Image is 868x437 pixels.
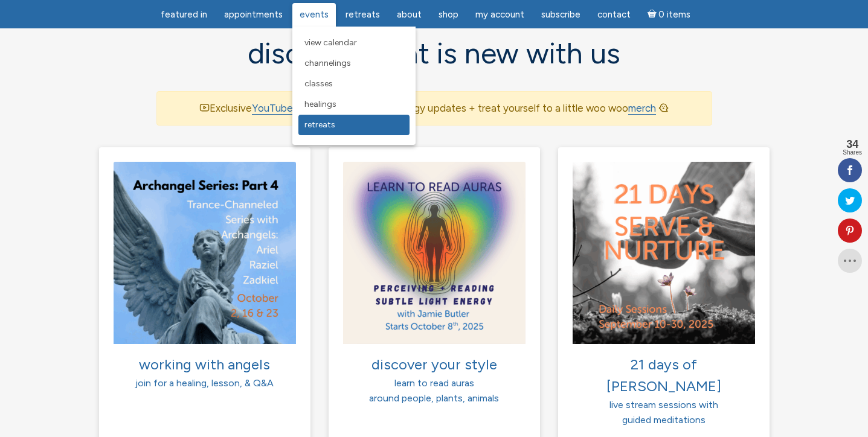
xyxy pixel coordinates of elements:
span: Appointments [224,9,283,20]
span: learn to read auras [394,377,474,389]
a: Healings [298,94,410,115]
span: 0 items [658,10,690,19]
span: discover your style [371,356,497,373]
span: working with angels [139,356,270,373]
span: join for a healing, lesson, & Q&A [135,377,274,389]
span: 34 [843,139,862,150]
a: Cart0 items [640,2,698,27]
span: My Account [475,9,524,20]
a: featured in [153,3,214,27]
span: featured in [161,9,207,20]
span: View Calendar [304,37,357,48]
a: Retreats [338,3,387,27]
a: My Account [468,3,532,27]
span: Shop [439,9,458,20]
a: Channelings [298,53,410,74]
span: Shares [843,150,862,156]
span: around people, plants, animals [369,392,499,404]
i: Cart [648,9,659,20]
a: View Calendar [298,33,410,53]
span: live stream sessions with [609,399,718,410]
span: guided meditations [622,414,706,426]
span: Events [300,9,329,20]
span: Channelings [304,58,351,68]
a: Appointments [217,3,290,27]
a: Classes [298,74,410,94]
a: Subscribe [534,3,588,27]
span: Contact [597,9,631,20]
a: YouTube [252,102,293,115]
span: Retreats [346,9,380,20]
a: Retreats [298,115,410,135]
a: Contact [590,3,638,27]
span: 21 days of [PERSON_NAME] [606,356,721,395]
span: Retreats [304,120,335,130]
h2: discover what is new with us [156,37,712,69]
a: merch [628,102,656,115]
a: Shop [431,3,466,27]
div: Exclusive content with monthly energy updates + treat yourself to a little woo woo [156,91,712,126]
span: About [397,9,422,20]
a: Events [292,3,336,27]
a: About [390,3,429,27]
span: Healings [304,99,336,109]
span: Classes [304,78,333,89]
span: Subscribe [541,9,580,20]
